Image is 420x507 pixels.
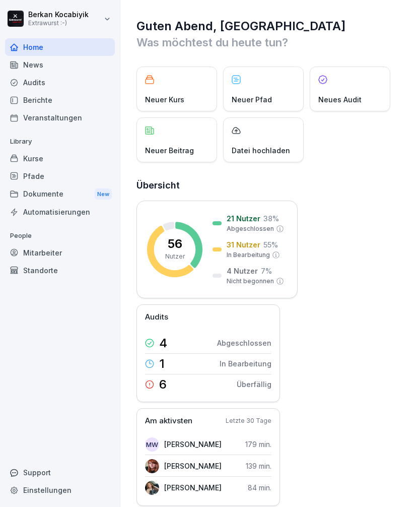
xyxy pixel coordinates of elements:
[232,145,290,156] p: Datei hochladen
[245,439,271,450] p: 179 min.
[5,134,115,150] p: Library
[232,94,272,105] p: Neuer Pfad
[136,18,405,34] h1: Guten Abend, [GEOGRAPHIC_DATA]
[318,94,362,105] p: Neues Audit
[145,481,159,495] img: xhpmrdh1yonvgwgja8inz43r.png
[5,481,115,499] a: Einstellungen
[145,145,194,156] p: Neuer Beitrag
[159,378,167,391] p: 6
[164,482,222,493] p: [PERSON_NAME]
[5,56,115,74] a: News
[165,252,185,261] p: Nutzer
[145,459,159,473] img: pdj74pvtybk7b5lnb0qc9ttv.png
[159,337,167,349] p: 4
[145,437,159,452] div: MW
[5,167,115,185] a: Pfade
[145,311,168,323] p: Audits
[145,415,192,427] p: Am aktivsten
[227,266,258,276] p: 4 Nutzer
[220,358,271,369] p: In Bearbeitung
[227,224,274,233] p: Abgeschlossen
[227,250,270,260] p: In Bearbeitung
[5,109,115,126] a: Veranstaltungen
[226,416,271,425] p: Letzte 30 Tage
[5,150,115,167] a: Kurse
[5,228,115,244] p: People
[227,213,260,224] p: 21 Nutzer
[246,461,271,471] p: 139 min.
[145,94,184,105] p: Neuer Kurs
[5,38,115,56] a: Home
[164,461,222,471] p: [PERSON_NAME]
[261,266,272,276] p: 7 %
[5,262,115,279] a: Standorte
[95,188,112,200] div: New
[5,185,115,204] div: Dokumente
[5,91,115,109] a: Berichte
[263,213,279,224] p: 38 %
[5,244,115,262] a: Mitarbeiter
[28,11,89,19] p: Berkan Kocabiyik
[28,20,89,27] p: Extrawurst :-)
[5,74,115,91] a: Audits
[136,178,405,193] h2: Übersicht
[217,338,271,348] p: Abgeschlossen
[5,185,115,204] a: DokumenteNew
[263,239,278,250] p: 55 %
[248,482,271,493] p: 84 min.
[136,34,405,50] p: Was möchtest du heute tun?
[227,239,260,250] p: 31 Nutzer
[5,203,115,221] a: Automatisierungen
[164,439,222,450] p: [PERSON_NAME]
[159,358,165,370] p: 1
[168,238,182,250] p: 56
[227,277,274,286] p: Nicht begonnen
[237,379,271,390] p: Überfällig
[5,464,115,481] div: Support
